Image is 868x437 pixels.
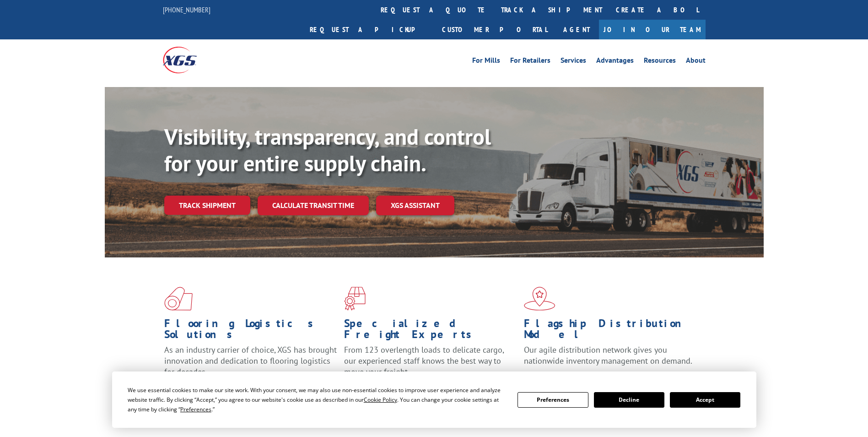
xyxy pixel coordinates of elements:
span: Preferences [180,405,211,413]
button: Preferences [518,392,588,408]
a: For Retailers [510,57,550,67]
a: [PHONE_NUMBER] [163,5,210,14]
h1: Specialized Freight Experts [344,318,517,344]
a: Track shipment [164,196,250,215]
a: Advantages [596,57,634,67]
img: xgs-icon-flagship-distribution-model-red [524,287,555,311]
a: Join Our Team [599,20,706,39]
img: xgs-icon-total-supply-chain-intelligence-red [164,287,193,311]
div: Cookie Consent Prompt [112,371,756,428]
h1: Flagship Distribution Model [524,318,697,344]
a: Calculate transit time [258,196,369,215]
b: Visibility, transparency, and control for your entire supply chain. [164,122,491,177]
div: We use essential cookies to make our site work. With your consent, we may also use non-essential ... [128,385,507,414]
img: xgs-icon-focused-on-flooring-red [344,287,366,311]
a: Customer Portal [435,20,554,39]
span: As an industry carrier of choice, XGS has brought innovation and dedication to flooring logistics... [164,344,337,377]
a: XGS ASSISTANT [376,196,454,215]
a: About [686,57,706,67]
a: Request a pickup [303,20,435,39]
button: Accept [670,392,740,408]
span: Cookie Policy [364,396,397,404]
a: Agent [554,20,599,39]
span: Our agile distribution network gives you nationwide inventory management on demand. [524,344,692,366]
a: Services [561,57,586,67]
a: For Mills [472,57,500,67]
a: Resources [644,57,676,67]
h1: Flooring Logistics Solutions [164,318,337,344]
p: From 123 overlength loads to delicate cargo, our experienced staff knows the best way to move you... [344,344,517,385]
button: Decline [594,392,664,408]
